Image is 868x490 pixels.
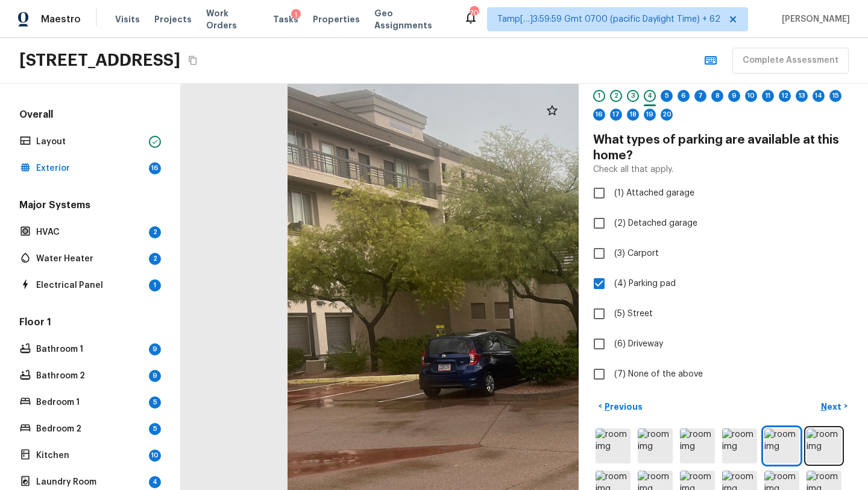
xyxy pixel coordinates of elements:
[593,90,605,102] div: 1
[149,343,161,355] div: 9
[36,136,144,148] p: Layout
[614,338,663,350] span: (6) Driveway
[115,13,140,25] span: Visits
[627,90,639,102] div: 3
[36,423,144,435] p: Bedroom 2
[593,109,605,121] div: 16
[614,187,694,199] span: (1) Attached garage
[149,279,161,291] div: 1
[796,90,808,102] div: 13
[711,90,723,102] div: 8
[745,90,757,102] div: 10
[36,450,144,462] p: Kitchen
[17,108,163,124] h5: Overall
[273,15,298,24] span: Tasks
[614,217,697,229] span: (2) Detached garage
[815,396,854,416] button: Next>
[36,370,144,382] p: Bathroom 2
[627,109,639,121] div: 18
[17,316,163,331] h5: Floor 1
[722,428,757,463] img: room img
[313,13,360,25] span: Properties
[149,476,161,488] div: 4
[36,476,144,488] p: Laundry Room
[614,368,703,380] span: (7) None of the above
[149,253,161,265] div: 2
[779,90,791,102] div: 12
[807,428,841,463] img: room img
[149,370,161,382] div: 9
[185,52,201,68] button: Copy Address
[154,13,192,25] span: Projects
[149,162,161,174] div: 16
[36,279,144,291] p: Electrical Panel
[614,308,653,320] span: (5) Street
[602,401,643,413] p: Previous
[596,428,631,463] img: room img
[593,396,647,416] button: <Previous
[694,90,706,102] div: 7
[374,7,449,31] span: Geo Assignments
[614,247,659,259] span: (3) Carport
[291,9,301,21] div: 1
[610,109,622,121] div: 17
[149,396,161,409] div: 5
[36,253,144,265] p: Water Heater
[678,90,690,102] div: 6
[680,428,715,463] img: room img
[593,164,673,176] p: Check all that apply.
[41,13,81,25] span: Maestro
[470,7,478,19] div: 701
[36,343,144,355] p: Bathroom 1
[762,90,774,102] div: 11
[829,90,841,102] div: 15
[777,13,850,25] span: [PERSON_NAME]
[813,90,825,102] div: 14
[149,423,161,435] div: 5
[644,90,656,102] div: 4
[497,13,720,25] span: Tamp[…]3:59:59 Gmt 0700 (pacific Daylight Time) + 62
[17,199,163,214] h5: Major Systems
[661,109,673,121] div: 20
[728,90,740,102] div: 9
[36,162,144,174] p: Exterior
[638,428,673,463] img: room img
[149,226,161,238] div: 2
[19,49,180,71] h2: [STREET_ADDRESS]
[821,401,844,413] p: Next
[661,90,673,102] div: 5
[36,226,144,238] p: HVAC
[149,450,161,462] div: 10
[206,7,259,31] span: Work Orders
[614,278,676,290] span: (4) Parking pad
[593,132,854,164] h4: What types of parking are available at this home?
[36,396,144,409] p: Bedroom 1
[644,109,656,121] div: 19
[764,428,799,463] img: room img
[610,90,622,102] div: 2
